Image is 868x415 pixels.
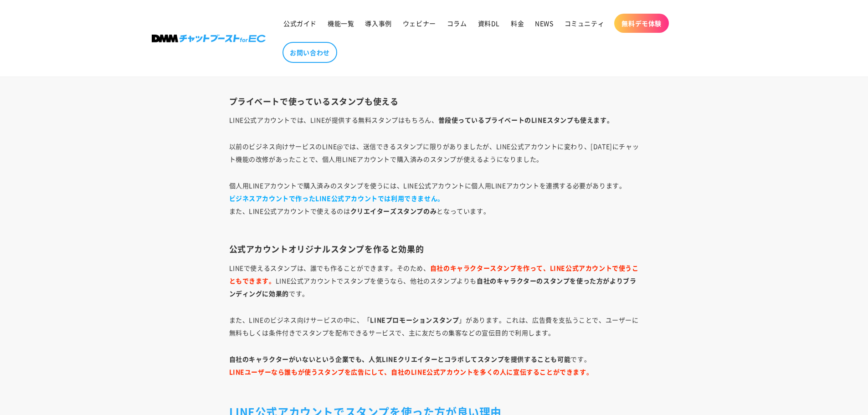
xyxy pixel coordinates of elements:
[621,19,662,27] span: 無料デモ体験
[322,14,360,33] a: 機能一覧
[447,19,467,27] span: コラム
[229,313,639,339] p: また、LINEのビジネス向けサービスの中に、「 」があります。これは、広告費を支払うことで、ユーザーに無料もしくは条件付きでスタンプを配布できるサービスで、主に友だちの集客などの宣伝目的で利用します。
[229,179,639,230] p: 個人用LINEアカウントで購入済みのスタンプを使うには、LINE公式アカウントに個人用LINEアカウントを連携する必要があります。 また、LINE公式アカウントで使えるのは となっています。
[397,14,442,33] a: ウェビナー
[442,14,473,33] a: コラム
[229,354,571,364] strong: 自社のキャラクターがいないという企業でも、人気LINEクリエイターとコラボしてスタンプを提供することも可能
[511,19,524,27] span: 料金
[370,315,459,324] strong: LINEプロモーションスタンプ
[229,261,639,300] p: LINEで使えるスタンプは、誰でも作ることができます。そのため、 LINE公式アカウントでスタンプを使うなら、他社のスタンプよりも です。
[529,14,559,33] a: NEWS
[559,14,610,33] a: コミュニティ
[229,353,639,391] p: です。
[229,194,444,203] strong: ビジネスアカウントで作ったLINE公式アカウントでは利用できません。
[229,113,639,126] p: LINE公式アカウントでは、LINEが提供する無料スタンプはもちろん、
[229,276,637,298] strong: 自社のキャラクターのスタンプを使った方がよりブランディングに効果的
[229,244,639,254] h3: 公式アカウントオリジナルスタンプを作ると効果的
[478,19,500,27] span: 資料DL
[278,14,322,33] a: 公式ガイド
[505,14,529,33] a: 料金
[328,19,354,27] span: 機能一覧
[614,14,669,33] a: 無料デモ体験
[565,19,605,27] span: コミュニティ
[229,96,639,107] h3: プライベートで使っているスタンプも使える
[290,48,330,56] span: お問い合わせ
[365,19,391,27] span: 導入事例
[229,263,639,285] strong: 自社のキャラクタースタンプを作って、LINE公式アカウントで使うこともできます。
[350,206,437,215] strong: クリエイターズスタンプのみ
[438,115,614,124] strong: 普段使っているプライベートのLINEスタンプも使えます。
[535,19,553,27] span: NEWS
[403,19,436,27] span: ウェビナー
[473,14,505,33] a: 資料DL
[229,367,593,376] strong: LINEユーザーなら誰もが使うスタンプを広告にして、自社のLINE公式アカウントを多くの人に宣伝することができます。
[360,14,397,33] a: 導入事例
[152,35,266,42] img: 株式会社DMM Boost
[283,19,317,27] span: 公式ガイド
[229,140,639,165] p: 以前のビジネス向けサービスのLINE@では、送信できるスタンプに限りがありましたが、LINE公式アカウントに変わり、[DATE]にチャット機能の改修があったことで、個人用LINEアカウントで購入...
[282,42,337,63] a: お問い合わせ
